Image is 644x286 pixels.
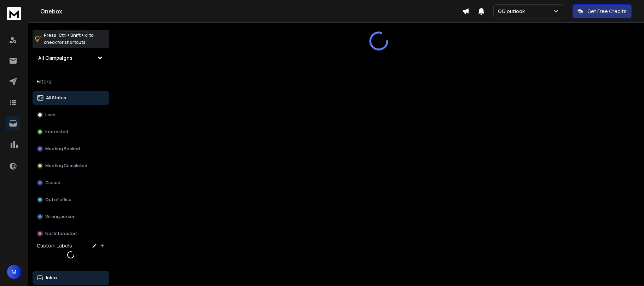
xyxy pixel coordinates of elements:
p: All Status [46,95,66,101]
img: logo [7,7,21,20]
span: Ctrl + Shift + k [58,31,88,39]
button: Meeting Completed [33,159,109,173]
h1: All Campaigns [38,54,72,62]
button: Get Free Credits [573,4,632,18]
p: Not Interested [45,231,77,237]
button: Not Interested [33,227,109,241]
h3: Custom Labels [37,242,72,249]
p: Wrong person [45,214,76,220]
p: Lead [45,112,56,118]
button: Wrong person [33,210,109,224]
button: Closed [33,176,109,190]
button: Lead [33,108,109,122]
button: M [7,265,21,279]
button: Meeting Booked [33,142,109,156]
button: All Status [33,91,109,105]
button: Interested [33,125,109,139]
button: Out of office [33,193,109,207]
button: Inbox [33,271,109,285]
h1: Onebox [40,7,462,16]
p: Get Free Credits [587,8,627,15]
p: GG outlook [498,8,528,15]
p: Interested [45,129,68,135]
p: Meeting Booked [45,146,80,152]
h3: Filters [33,77,109,87]
p: Inbox [46,275,58,281]
p: Out of office [45,197,71,203]
p: Press to check for shortcuts. [44,32,94,46]
p: Meeting Completed [45,163,87,169]
p: Closed [45,180,60,186]
button: All Campaigns [33,51,109,65]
